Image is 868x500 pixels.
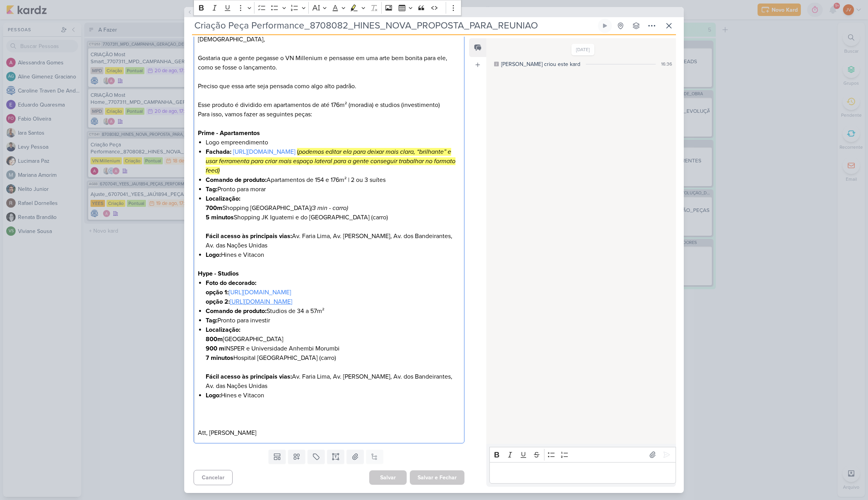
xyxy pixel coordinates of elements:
[198,100,460,110] p: Esse produto é dividido em apartamentos de até 176m² (moradia) e studios (investimento)
[206,250,460,260] li: Hines e Vitacon
[229,288,291,296] a: [URL][DOMAIN_NAME]
[206,251,221,259] strong: Logo:
[206,317,217,324] strong: Tag:
[206,391,221,399] strong: Logo:
[297,148,299,156] mark: (
[206,232,452,249] span: Av. Faria Lima, Av. [PERSON_NAME], Av. dos Bandeirantes, Av. das Nações Unidas
[602,23,608,29] div: Ligar relógio
[206,138,460,147] li: Logo empreendimento
[206,148,455,174] mark: podemos editar ela para deixar mais clara, “brilhante” e usar ferramenta para criar mais espaço l...
[206,345,224,352] strong: 900 m
[206,307,267,315] strong: Comando de produto:
[206,306,460,316] li: Studios de 34 a 57m²
[198,53,460,72] p: Gostaria que a gente pegasse o VN Millenium e pensasse em uma arte bem bonita para ele, como se f...
[206,176,267,184] strong: Comando de produto:
[661,60,672,68] div: 16:36
[206,214,234,221] strong: 5 minutos
[206,326,240,334] strong: Localização:
[198,270,239,278] strong: Hype - Studios
[489,447,676,462] div: Editor toolbar
[206,335,223,343] strong: 800m
[206,316,460,325] li: Pronto para investir
[198,129,260,137] strong: Prime - Apartamentos
[206,214,388,221] span: Shopping JK Iguatemi e do [GEOGRAPHIC_DATA] (carro)
[206,204,222,212] strong: 700m
[206,373,452,390] span: Av. Faria Lima, Av. [PERSON_NAME], Av. dos Bandeirantes, Av. das Nações Unidas
[311,204,348,212] i: (3 min - carro)
[206,185,460,194] li: Pronto para morar
[198,110,460,119] p: Para isso, vamos fazer as seguintes peças:
[206,354,336,362] span: Hospital [GEOGRAPHIC_DATA] (carro)
[206,288,229,296] strong: opção 1:
[206,204,348,212] span: Shopping [GEOGRAPHIC_DATA]
[206,185,217,193] strong: Tag:
[206,391,460,400] li: Hines e Vitacon
[198,82,460,91] p: Preciso que essa arte seja pensada como algo alto padrão.
[489,462,676,484] div: Editor editing area: main
[194,28,464,443] div: Editor editing area: main
[198,428,460,438] p: Att, [PERSON_NAME]
[501,60,580,68] div: [PERSON_NAME] criou este kard
[206,354,233,362] strong: 7 minutos
[192,19,596,33] input: Kard Sem Título
[233,148,295,156] a: [URL][DOMAIN_NAME]
[206,335,283,343] span: [GEOGRAPHIC_DATA]
[194,470,233,485] button: Cancelar
[230,298,292,306] a: [URL][DOMAIN_NAME]
[198,35,460,44] p: [DEMOGRAPHIC_DATA],
[206,232,292,240] strong: Fácil acesso às principais vias:
[206,298,230,306] strong: opção 2:
[206,373,292,381] strong: Fácil acesso às principais vias:
[206,345,340,352] span: INSPER e Universidade Anhembi Morumbi
[206,279,256,287] strong: Foto do decorado:
[206,175,460,185] li: Apartamentos de 154 e 176m² | 2 ou 3 suítes
[206,148,231,156] strong: Fachada:
[206,195,240,203] strong: Localização:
